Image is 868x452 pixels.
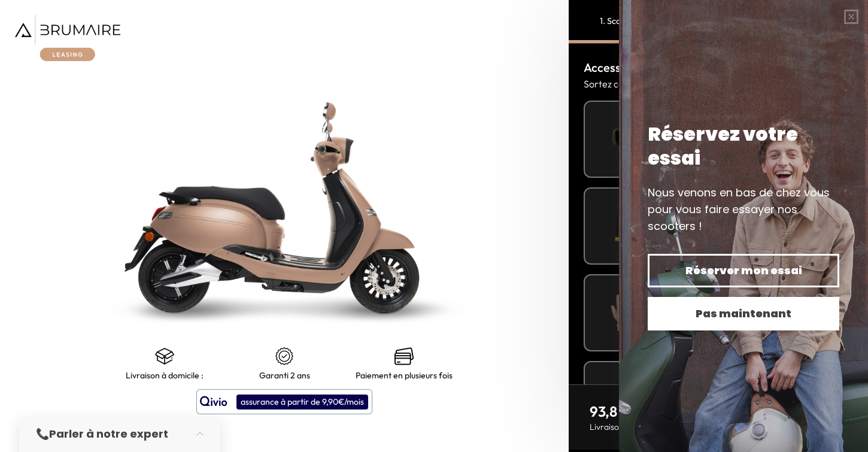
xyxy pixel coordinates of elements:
img: certificat-de-garantie.png [275,347,294,366]
p: Sortez couvert ! Équipez-vous et votre scooter : [584,77,853,91]
img: Top case simple [597,114,648,165]
p: Paiement en plusieurs fois [356,371,453,380]
img: Brumaire Leasing [15,15,120,61]
img: Gants d'été en cuir Condor [597,287,648,338]
h3: Accessoires [584,59,853,77]
p: 93,8 € / mois [590,402,721,421]
button: assurance à partir de 9,90€/mois [196,389,372,414]
img: Antivol U haute sécurité SRA [597,201,648,251]
img: credit-cards.png [394,347,414,366]
img: logo qivio [200,395,227,409]
div: assurance à partir de 9,90€/mois [236,395,368,409]
img: shipping.png [155,347,174,366]
p: Garanti 2 ans [259,371,310,380]
p: Livraison à domicile : [126,371,204,380]
p: Livraison estimée : [590,421,721,433]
